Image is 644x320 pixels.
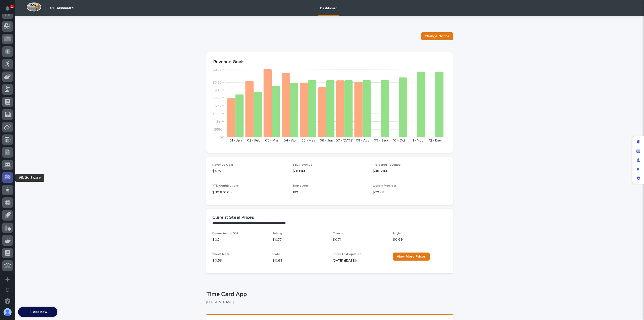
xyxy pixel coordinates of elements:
p: Time Card App [206,291,451,298]
div: 📖 [5,107,9,111]
text: 11 - Nov [411,139,423,142]
text: 05 - May [301,139,315,142]
span: Projected Revenue [373,163,401,166]
tspan: $3.85M [213,81,224,84]
button: Open workspace settings [2,285,13,295]
div: App settings [634,174,643,183]
div: Notifications1 [6,6,13,14]
div: We're available if you need us! [17,61,64,65]
p: $20.7M [373,190,447,195]
div: Manage fields and data [634,147,643,156]
span: YTD Revenue [293,163,312,166]
tspan: $3.3M [215,89,224,92]
text: 09 - Sep [374,139,388,142]
button: Open support chat [2,296,13,306]
span: Revenue Goal [212,163,233,166]
tspan: $1.1M [216,120,224,123]
span: • [42,86,44,90]
button: users-avatar [2,307,13,317]
tspan: $4.77M [213,68,224,72]
p: $ 0.74 [212,237,266,242]
span: Beams (under 55#) [212,232,239,235]
span: Tubing [272,232,282,235]
p: 1 [11,5,13,8]
span: Angle [393,232,401,235]
a: View More Prices [393,253,430,261]
p: $ 311,870.00 [212,190,287,195]
div: Edit layout [634,137,643,147]
a: 🔗Onboarding Call [29,105,66,114]
text: 01 - Jan [229,139,242,142]
text: 04 - Apr [284,139,297,142]
p: Revenue Goals [213,59,446,65]
button: Notifications [2,3,13,14]
div: Preview as [634,165,643,174]
img: Stacker [5,5,15,15]
p: [PERSON_NAME] [206,300,449,304]
p: 180 [293,190,367,195]
span: Onboarding Call [36,107,64,112]
tspan: $550K [214,128,224,131]
span: Channel [333,232,344,235]
p: Welcome 👋 [5,20,92,28]
p: $31.19M [293,169,367,174]
img: 1736555164131-43832dd5-751b-4058-ba23-39d91318e5a0 [5,56,14,65]
p: How can we help? [5,28,92,36]
div: Past conversations [5,73,34,77]
p: $ 0.69 [393,237,447,242]
span: 8:34 AM [45,86,57,90]
span: View More Prices [397,255,426,258]
button: Add a new app... [2,274,13,285]
button: Add new [18,307,57,317]
span: YTD Contributions [212,184,239,187]
text: 12 - Dec [429,139,442,142]
span: Help Docs [10,107,27,112]
img: Jeff Miller [5,81,13,89]
text: 07 - [DATE] [336,139,353,142]
p: $ 0.68 [272,258,327,263]
div: Manage users [634,156,643,165]
text: 02 - Feb [247,139,260,142]
span: Change Notice [425,34,450,39]
span: Sheet Metal [212,253,230,256]
p: $ 0.71 [333,237,387,242]
p: $47M [212,169,287,174]
h2: Current Steel Prices [212,215,254,221]
text: 08 - Aug [356,139,370,142]
h2: 01. Dashboard [50,6,73,10]
tspan: $1.65M [213,112,224,116]
div: 🔗 [31,107,35,111]
span: Pylon [50,119,61,123]
button: See all [78,72,92,78]
p: $ 0.59 [212,258,266,263]
p: $ 0.77 [272,237,327,242]
text: 10 - Oct [393,139,405,142]
button: Start new chat [86,57,92,63]
p: $48.59M [373,169,447,174]
tspan: $2.2M [215,104,224,108]
button: Change Notice [421,32,453,40]
tspan: $0 [220,136,224,139]
span: [PERSON_NAME] [16,86,41,90]
text: 06 - Jun [320,139,333,142]
span: Plate [272,253,280,256]
img: Workspace Logo [26,2,41,12]
a: 📖Help Docs [3,105,29,114]
a: Powered byPylon [35,119,61,123]
text: 03 - Mar [265,139,278,142]
div: Start new chat [17,56,83,61]
span: Employees [293,184,309,187]
tspan: $2.75M [213,96,224,100]
p: [DATE] ([DATE]) [333,258,387,263]
span: Prices Last Updated [333,253,361,256]
span: Work in Progress [373,184,397,187]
